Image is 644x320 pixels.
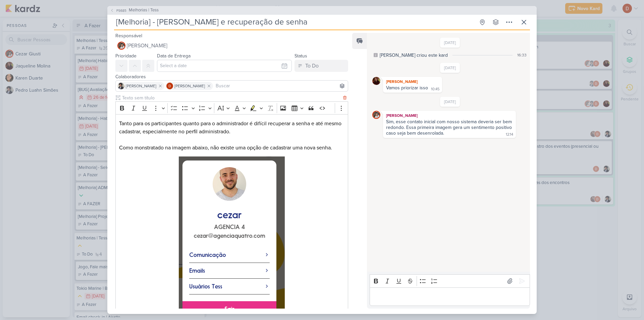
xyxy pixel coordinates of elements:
[119,120,344,136] p: Tanto para os participantes quanto para o administrador é difícil recuperar a senha e até mesmo c...
[305,62,319,70] div: To Do
[157,53,191,59] label: Data de Entrega
[127,42,167,50] span: [PERSON_NAME]
[115,101,348,115] div: Editor toolbar
[517,52,527,58] div: 16:33
[386,85,428,91] div: Vamos priorizar isso
[372,111,380,119] img: Cezar Giusti
[126,83,156,89] span: [PERSON_NAME]
[214,82,346,90] input: Buscar
[119,144,344,152] p: Como monstratado na imagem abaixo, não existe uma opção de cadastrar uma nova senha.
[506,132,513,137] div: 12:14
[121,94,341,101] input: Texto sem título
[115,53,137,59] label: Prioridade
[174,83,205,89] span: [PERSON_NAME]
[157,60,292,72] input: Select a date
[115,40,348,52] button: [PERSON_NAME]
[384,78,441,85] div: [PERSON_NAME]
[386,119,513,136] div: Sim, esse contato inicial com nosso sistema deveria ser bem redondo. Essa primeira imagem gera um...
[114,16,475,28] input: Kard Sem Título
[380,52,448,59] div: [PERSON_NAME] criou este kard
[117,42,125,50] img: Cezar Giusti
[372,77,380,85] img: Jaqueline Molina
[294,60,348,72] button: To Do
[384,112,515,119] div: [PERSON_NAME]
[370,274,530,287] div: Editor toolbar
[166,83,173,89] img: Davi Elias Teixeira
[294,53,307,59] label: Status
[115,73,348,80] div: Colaboradores
[431,87,439,92] div: 10:45
[118,83,124,89] img: Pedro Luahn Simões
[115,33,142,39] label: Responsável
[370,287,530,306] div: Editor editing area: main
